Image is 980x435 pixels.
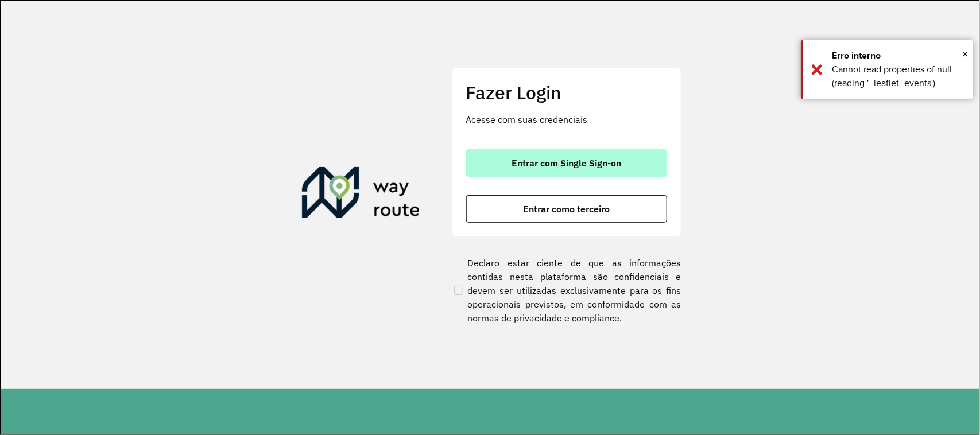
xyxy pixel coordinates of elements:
[962,45,968,63] button: Close
[832,63,964,90] div: Cannot read properties of null (reading '_leaflet_events')
[466,81,667,103] h2: Fazer Login
[466,112,667,126] p: Acesse com suas credenciais
[962,45,968,63] span: ×
[512,158,621,168] span: Entrar com Single Sign-on
[466,149,667,177] button: button
[302,167,420,222] img: Roteirizador AmbevTech
[452,256,681,325] label: Declaro estar ciente de que as informações contidas nesta plataforma são confidenciais e devem se...
[832,49,964,63] div: Erro interno
[466,195,667,223] button: button
[523,204,610,213] span: Entrar como terceiro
